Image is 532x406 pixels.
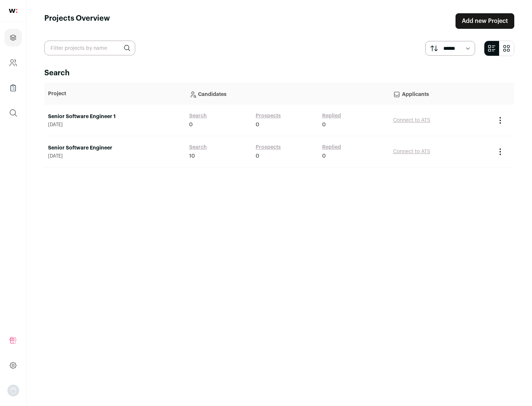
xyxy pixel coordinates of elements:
[189,144,207,151] a: Search
[322,112,341,120] a: Replied
[48,90,182,97] p: Project
[9,9,17,13] img: wellfound-shorthand-0d5821cbd27db2630d0214b213865d53afaa358527fdda9d0ea32b1df1b89c2c.svg
[48,144,182,152] a: Senior Software Engineer
[7,385,19,396] img: nopic.png
[496,116,505,125] button: Project Actions
[256,152,259,160] span: 0
[189,152,195,160] span: 10
[189,86,386,101] p: Candidates
[393,86,488,101] p: Applicants
[496,147,505,156] button: Project Actions
[7,385,19,396] button: Open dropdown
[322,121,326,128] span: 0
[256,144,281,151] a: Prospects
[4,79,22,97] a: Company Lists
[48,113,182,120] a: Senior Software Engineer 1
[44,68,514,78] h2: Search
[456,13,514,29] a: Add new Project
[189,121,193,128] span: 0
[256,112,281,120] a: Prospects
[322,144,341,151] a: Replied
[4,29,22,47] a: Projects
[393,118,430,123] a: Connect to ATS
[48,153,182,159] span: [DATE]
[256,121,259,128] span: 0
[44,41,135,55] input: Filter projects by name
[393,149,430,154] a: Connect to ATS
[44,13,110,29] h1: Projects Overview
[322,152,326,160] span: 0
[48,122,182,128] span: [DATE]
[189,112,207,120] a: Search
[4,54,22,72] a: Company and ATS Settings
